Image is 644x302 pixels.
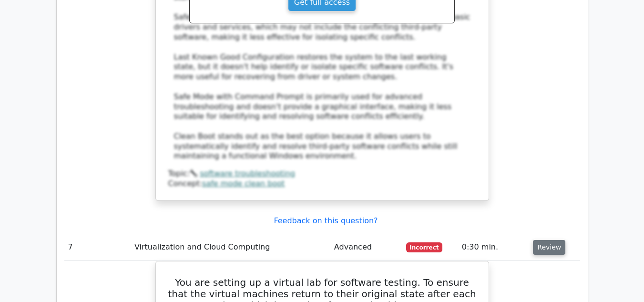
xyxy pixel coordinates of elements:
div: Topic: [168,169,476,179]
button: Review [533,240,565,255]
td: Advanced [330,234,402,261]
td: 7 [64,234,131,261]
a: safe mode clean boot [202,179,285,188]
a: software troubleshooting [200,169,295,178]
a: Feedback on this question? [274,216,378,225]
td: 0:30 min. [458,234,530,261]
td: Virtualization and Cloud Computing [131,234,330,261]
div: Concept: [168,179,476,189]
span: Incorrect [406,242,443,252]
